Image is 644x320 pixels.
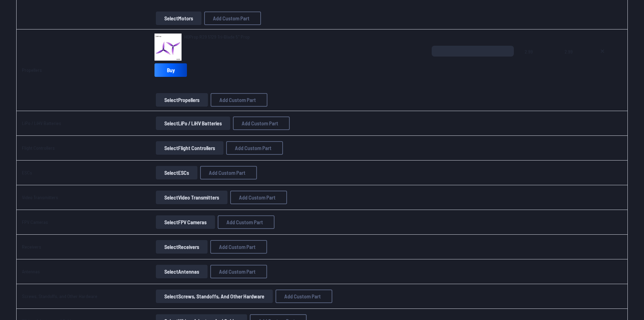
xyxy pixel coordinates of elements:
button: Add Custom Part [200,166,257,179]
a: SelectFlight Controllers [154,141,225,155]
a: SelectLiPo / LiHV Batteries [154,116,232,130]
span: Add Custom Part [219,244,256,250]
a: Video Transmitters [22,194,58,200]
button: SelectAntennas [156,265,208,278]
a: SelectMotors [154,12,203,25]
a: SelectReceivers [154,240,209,254]
a: SelectAntennas [154,265,209,278]
button: Add Custom Part [210,240,267,254]
a: Antennas [22,269,40,274]
a: Receivers [22,244,41,250]
button: Add Custom Part [226,141,283,155]
button: Add Custom Part [211,93,267,107]
button: Add Custom Part [233,116,290,130]
span: Add Custom Part [226,219,263,225]
button: Add Custom Part [230,191,287,204]
a: LiPo / LiHV Batteries [22,120,61,126]
button: Add Custom Part [276,290,332,303]
button: Add Custom Part [204,12,261,25]
span: 2.99 [565,46,583,78]
span: Add Custom Part [239,195,276,200]
a: SelectPropellers [154,93,209,107]
span: Add Custom Part [209,170,245,175]
button: Add Custom Part [218,215,275,229]
a: ESCs [22,170,32,175]
button: SelectPropellers [156,93,208,107]
button: SelectFPV Cameras [156,215,215,229]
span: Add Custom Part [213,16,249,21]
a: Screws, Standoffs, and Other Hardware [22,293,97,299]
button: SelectMotors [156,12,201,25]
a: Buy [154,63,187,77]
a: SelectVideo Transmitters [154,191,229,204]
button: Add Custom Part [210,265,267,278]
a: FPV Cameras [22,219,48,225]
span: Add Custom Part [219,97,256,103]
span: Add Custom Part [242,121,278,126]
a: Flight Controllers [22,145,55,151]
button: SelectESCs [156,166,197,179]
button: SelectVideo Transmitters [156,191,228,204]
button: SelectReceivers [156,240,208,254]
a: Propellers [22,67,42,73]
span: HQProp R29 5129 Tri-Blade 5" Prop [184,34,250,40]
button: SelectScrews, Standoffs, and Other Hardware [156,290,273,303]
button: SelectFlight Controllers [156,141,223,155]
img: image [154,34,182,61]
button: SelectLiPo / LiHV Batteries [156,116,230,130]
a: SelectScrews, Standoffs, and Other Hardware [154,290,274,303]
a: HQProp R29 5129 Tri-Blade 5" Prop [184,34,250,40]
a: SelectESCs [154,166,199,179]
span: Add Custom Part [235,145,271,151]
a: SelectFPV Cameras [154,215,216,229]
span: Add Custom Part [284,294,321,299]
span: Add Custom Part [219,269,256,274]
span: 2.99 [525,46,553,78]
